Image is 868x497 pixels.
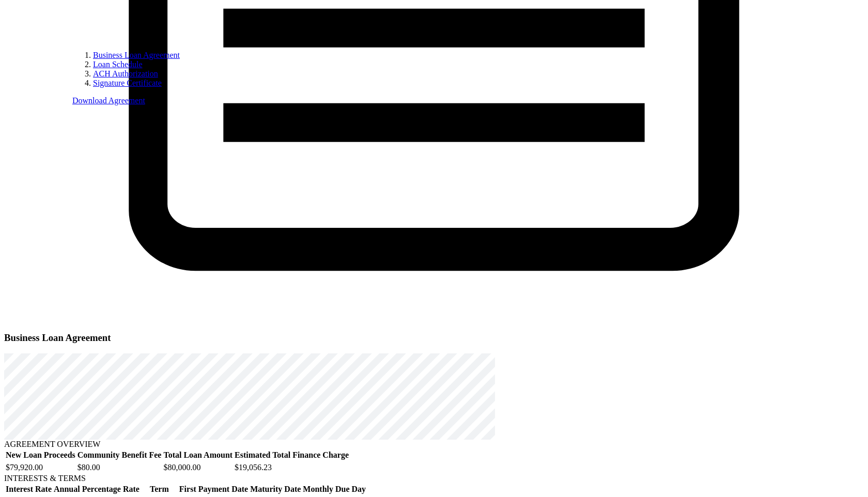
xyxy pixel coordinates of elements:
th: Monthly Due Day [302,484,366,494]
td: $80.00 [77,462,162,473]
div: AGREEMENT OVERVIEW [4,440,864,449]
a: Business Loan Agreement [93,51,180,59]
a: ACH Authorization [93,69,158,78]
a: Loan Schedule [93,60,143,69]
h3: Business Loan Agreement [4,332,864,344]
th: Maturity Date [250,484,301,494]
th: Annual Percentage Rate [53,484,140,494]
td: $80,000.00 [163,462,233,473]
th: First Payment Date [179,484,249,494]
th: Term [141,484,178,494]
td: $79,920.00 [5,462,76,473]
div: INTERESTS & TERMS [4,474,864,483]
th: Estimated Total Finance Charge [234,450,349,460]
th: Community Benefit Fee [77,450,162,460]
a: Signature Certificate [93,79,162,87]
th: Total Loan Amount [163,450,233,460]
th: New Loan Proceeds [5,450,76,460]
th: Interest Rate [5,484,52,494]
a: Download Agreement [72,96,145,105]
td: $19,056.23 [234,462,349,473]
